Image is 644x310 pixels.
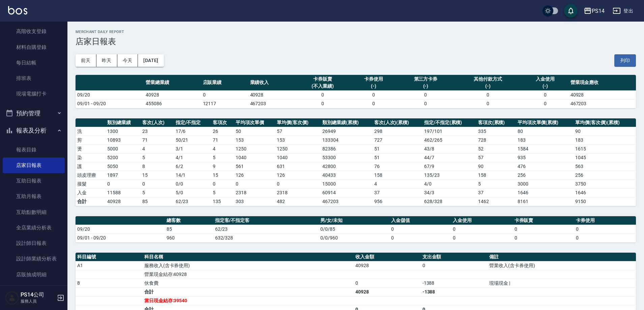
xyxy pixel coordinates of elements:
th: 營業總業績 [144,75,201,91]
td: 256 [574,171,636,179]
td: 462 / 265 [422,136,476,144]
button: [DATE] [138,54,164,67]
td: 37 [476,188,516,197]
td: 62/23 [174,197,211,206]
td: 0 [296,90,350,99]
a: 全店業績分析表 [3,220,65,235]
th: 指定客/不指定客 [213,216,319,225]
td: 197 / 101 [422,127,476,136]
th: 客項次 [211,118,234,127]
th: 客項次(累積) [476,118,516,127]
td: 57 [476,153,516,162]
td: 631 [275,162,321,171]
td: A1 [76,261,143,270]
h5: PS14公司 [21,291,55,298]
td: 4 [373,179,422,188]
td: 5 [141,188,174,197]
td: 0 [234,179,275,188]
td: 455086 [144,99,201,108]
td: 40928 [569,90,636,99]
a: 店家日報表 [3,158,65,173]
td: 11588 [106,188,141,197]
td: 頭皮理療 [76,171,106,179]
td: 40928 [106,197,141,206]
th: 科目名稱 [143,253,354,261]
td: 51 [373,153,422,162]
td: 伙食費 [143,279,354,287]
td: -1388 [421,287,488,296]
button: 昨天 [96,54,117,67]
table: a dense table [76,75,636,108]
td: 628/328 [422,197,476,206]
th: 指定/不指定 [174,118,211,127]
td: 0 [454,90,521,99]
button: 今天 [117,54,138,67]
th: 男/女/未知 [319,216,389,225]
td: 14 / 1 [174,171,211,179]
table: a dense table [76,216,636,243]
td: 0 [451,233,513,242]
td: 0/0/960 [319,233,389,242]
td: 染 [76,153,106,162]
td: 561 [234,162,275,171]
a: 現場電腦打卡 [3,86,65,102]
table: a dense table [76,118,636,206]
td: 256 [516,171,574,179]
td: 5000 [106,144,141,153]
div: PS14 [592,7,605,15]
th: 營業現金應收 [569,75,636,91]
p: 服務人員 [21,298,55,304]
a: 互助月報表 [3,189,65,204]
td: 52 [476,144,516,153]
td: 158 [476,171,516,179]
td: 燙 [76,144,106,153]
td: 50 [234,127,275,136]
td: 1045 [574,153,636,162]
th: 入金儲值 [389,216,451,225]
td: 482 [275,197,321,206]
td: 126 [275,171,321,179]
td: 0 [454,99,521,108]
td: 1462 [476,197,516,206]
th: 卡券使用 [574,216,636,225]
button: 預約管理 [3,105,65,122]
td: 0 [522,90,569,99]
th: 平均項次單價 [234,118,275,127]
td: 0 [201,90,248,99]
td: 09/20 [76,225,165,233]
button: PS14 [581,4,607,18]
td: 0 [451,225,513,233]
td: 接髮 [76,179,106,188]
td: 40928 [144,90,201,99]
td: 956 [373,197,422,206]
td: 60914 [321,188,372,197]
th: 類別總業績(累積) [321,118,372,127]
td: 1040 [234,153,275,162]
div: (-) [352,83,396,90]
td: 5 [211,188,234,197]
td: 153 [234,136,275,144]
td: 09/20 [76,90,144,99]
td: 298 [373,127,422,136]
th: 總客數 [165,216,213,225]
td: 85 [141,197,174,206]
a: 報表目錄 [3,142,65,158]
td: 合計 [76,197,106,206]
td: 183 [574,136,636,144]
button: 登出 [610,5,636,17]
td: 2318 [275,188,321,197]
td: 467203 [321,197,372,206]
td: 53300 [321,153,372,162]
td: 當日現金結存:39540 [143,296,354,305]
td: 57 [275,127,321,136]
div: 卡券販賣 [297,76,348,83]
td: 現場現金 | [488,279,636,287]
td: 0 [350,99,397,108]
td: 0 [397,99,455,108]
a: 店販抽成明細 [3,267,65,282]
td: 71 [141,136,174,144]
th: 單均價(客次價) [275,118,321,127]
td: 0 [522,99,569,108]
td: 303 [234,197,275,206]
td: 62/23 [213,225,319,233]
